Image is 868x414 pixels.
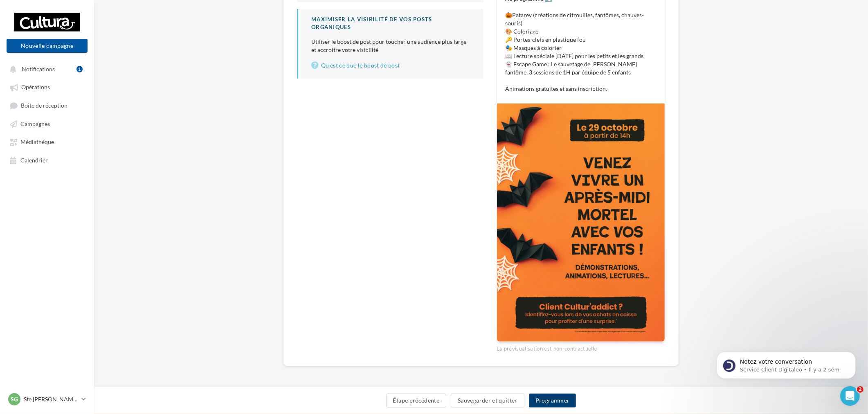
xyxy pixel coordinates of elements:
[5,79,89,94] a: Opérations
[20,157,48,164] span: Calendrier
[5,153,89,167] a: Calendrier
[451,394,524,407] button: Sauvegarder et quitter
[311,38,470,54] p: Utiliser le boost de post pour toucher une audience plus large et accroitre votre visibilité
[311,16,470,31] div: Maximiser la visibilité de vos posts organiques
[5,134,89,149] a: Médiathèque
[20,139,54,146] span: Médiathèque
[5,116,89,131] a: Campagnes
[11,395,18,403] span: SG
[20,120,50,127] span: Campagnes
[24,395,78,403] p: Ste [PERSON_NAME] des Bois
[857,386,864,393] span: 2
[22,65,55,72] span: Notifications
[7,39,88,53] button: Nouvelle campagne
[497,342,665,353] div: La prévisualisation est non-contractuelle
[704,335,868,392] iframe: Intercom notifications message
[529,394,576,407] button: Programmer
[386,394,447,407] button: Étape précédente
[5,61,86,76] button: Notifications 1
[21,102,67,109] span: Boîte de réception
[7,391,88,407] a: SG Ste [PERSON_NAME] des Bois
[311,61,470,70] a: Qu’est ce que le boost de post
[21,84,50,91] span: Opérations
[5,98,89,113] a: Boîte de réception
[840,386,860,406] iframe: Intercom live chat
[76,66,83,72] div: 1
